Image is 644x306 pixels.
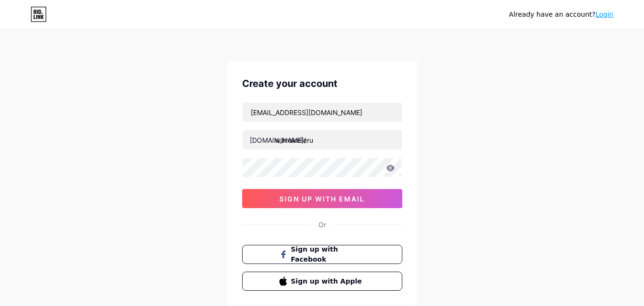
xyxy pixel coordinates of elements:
span: Sign up with Facebook [291,244,365,264]
button: sign up with email [242,189,402,208]
span: sign up with email [279,195,365,203]
input: username [243,130,402,149]
div: Already have an account? [509,10,613,20]
input: Email [243,103,402,122]
button: Sign up with Facebook [242,245,402,264]
div: [DOMAIN_NAME]/ [250,135,306,145]
span: Sign up with Apple [291,276,365,286]
a: Login [595,11,613,18]
div: Or [318,220,326,230]
div: Create your account [242,76,402,91]
button: Sign up with Apple [242,272,402,291]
